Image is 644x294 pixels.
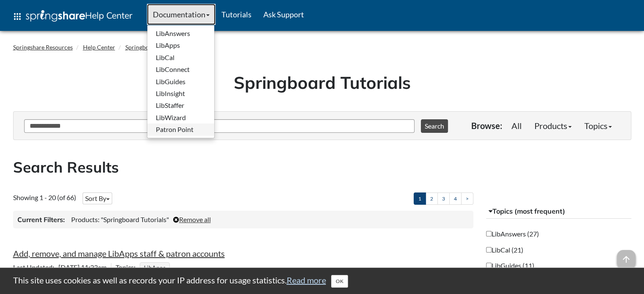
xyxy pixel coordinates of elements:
[505,117,528,134] a: All
[101,215,169,223] span: "Springboard Tutorials"
[486,229,539,239] label: LibAnswers (27)
[173,215,211,223] a: Remove all
[147,52,214,63] a: LibCal
[486,245,523,255] label: LibCal (21)
[147,27,214,39] a: LibAnswers
[437,192,450,205] a: 3
[140,263,172,271] ul: Topics
[147,4,216,25] a: Documentation
[116,263,140,271] span: Topics
[71,215,100,223] span: Products:
[13,263,111,271] span: [DATE] 11:23am
[414,192,473,205] ul: Pagination of search results
[421,119,448,133] button: Search
[12,11,22,22] span: apps
[486,231,492,236] input: LibAnswers (27)
[147,39,214,51] a: LibApps
[6,4,138,29] a: apps Help Center
[486,261,534,270] label: LibGuides (11)
[147,63,214,75] a: LibConnect
[426,192,438,205] a: 2
[85,10,133,21] span: Help Center
[486,263,492,268] input: LibGuides (11)
[13,157,631,178] h2: Search Results
[528,117,578,134] a: Products
[26,10,85,22] img: Springshare
[13,193,76,201] span: Showing 1 - 20 (of 66)
[617,250,636,269] span: arrow_upward
[216,4,257,25] a: Tutorials
[147,99,214,111] a: LibStaffer
[414,192,426,205] a: 1
[13,263,58,271] span: Last Updated
[147,112,214,124] a: LibWizard
[147,76,214,88] a: LibGuides
[461,192,473,205] a: >
[143,261,167,274] a: LibApps
[449,192,462,205] a: 4
[471,120,502,132] p: Browse:
[125,44,182,51] a: Springboard Tutorials
[578,117,618,134] a: Topics
[13,248,225,258] a: Add, remove, and manage LibApps staff & patron accounts
[17,215,65,224] h3: Current Filters
[486,247,492,253] input: LibCal (21)
[83,192,112,204] button: Sort By
[5,274,640,288] div: This site uses cookies as well as records your IP address for usage statistics.
[257,4,310,25] a: Ask Support
[331,275,348,288] button: Close
[13,44,73,51] a: Springshare Resources
[19,71,625,94] h1: Springboard Tutorials
[147,124,214,135] a: Patron Point
[83,44,115,51] a: Help Center
[486,204,631,219] button: Topics (most frequent)
[147,88,214,99] a: LibInsight
[287,275,326,285] a: Read more
[617,251,636,261] a: arrow_upward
